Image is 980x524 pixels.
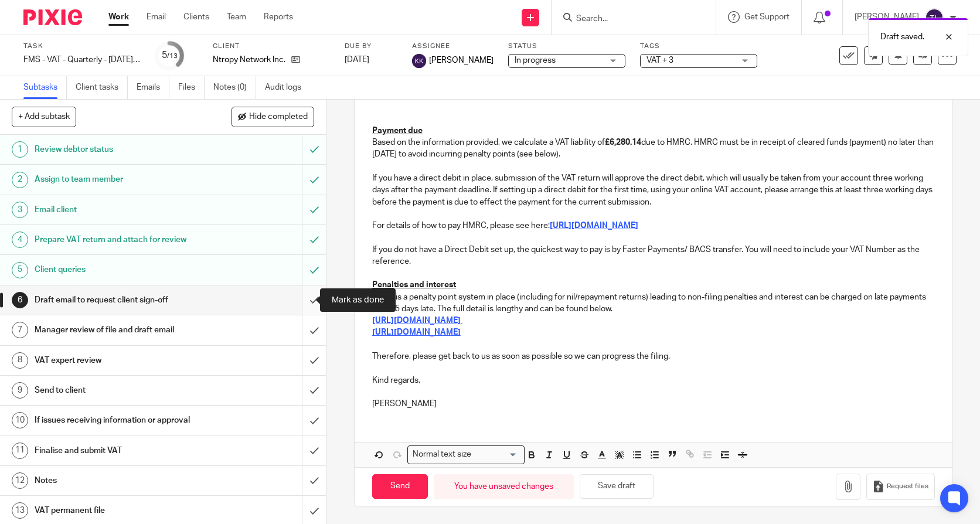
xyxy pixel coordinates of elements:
[162,49,178,62] div: 5
[12,382,28,399] div: 9
[35,321,205,339] h1: Manager review of file and draft email
[12,172,28,188] div: 2
[12,412,28,428] div: 10
[35,442,205,460] h1: Finalise and submit VAT
[12,202,28,218] div: 3
[372,127,423,135] u: Payment due
[345,42,397,51] label: Due by
[372,398,935,410] p: [PERSON_NAME]
[372,317,461,325] a: [URL][DOMAIN_NAME]
[412,54,426,68] img: svg%3E
[372,351,935,362] p: Therefore, please get back to us as soon as possible so we can progress the filing.
[412,42,494,51] label: Assignee
[12,107,76,127] button: + Add subtask
[372,474,428,499] input: Send
[345,56,369,64] span: [DATE]
[23,54,141,66] div: FMS - VAT - Quarterly - June - August, 2025
[265,76,310,99] a: Audit logs
[35,472,205,489] h1: Notes
[372,172,935,208] p: If you have a direct debit in place, submission of the VAT return will approve the direct debit, ...
[23,9,82,25] img: Pixie
[35,231,205,249] h1: Prepare VAT return and attach for review
[372,281,456,289] u: Penalties and interest
[925,8,944,27] img: svg%3E
[35,502,205,519] h1: VAT permanent file
[76,76,128,99] a: Client tasks
[12,352,28,369] div: 8
[35,291,205,309] h1: Draft email to request client sign-off
[35,201,205,219] h1: Email client
[12,262,28,278] div: 5
[178,76,205,99] a: Files
[372,328,461,336] a: [URL][DOMAIN_NAME]
[232,107,314,127] button: Hide completed
[213,76,256,99] a: Notes (0)
[12,472,28,489] div: 12
[137,76,169,99] a: Emails
[515,56,556,64] span: In progress
[372,244,935,268] p: If you do not have a Direct Debit set up, the quickest way to pay is by Faster Payments/ BACS tra...
[249,113,308,122] span: Hide completed
[410,448,474,461] span: Normal text size
[407,445,525,464] div: Search for option
[372,137,935,161] p: Based on the information provided, we calculate a VAT liability of due to HMRC. HMRC must be in r...
[550,222,638,230] a: [URL][DOMAIN_NAME]
[147,11,166,23] a: Email
[264,11,293,23] a: Reports
[475,448,518,461] input: Search for option
[866,474,934,500] button: Request files
[429,55,494,66] span: [PERSON_NAME]
[372,375,935,386] p: Kind regards,
[35,382,205,399] h1: Send to client
[167,53,178,59] small: /13
[12,443,28,459] div: 11
[880,31,924,43] p: Draft saved.
[12,502,28,519] div: 13
[23,42,141,51] label: Task
[23,76,67,99] a: Subtasks
[213,42,330,51] label: Client
[434,474,574,499] div: You have unsaved changes
[35,171,205,188] h1: Assign to team member
[23,54,141,66] div: FMS - VAT - Quarterly - [DATE] - [DATE]
[12,322,28,338] div: 7
[183,11,209,23] a: Clients
[605,138,641,147] strong: £6,280.14
[372,291,935,315] p: There is a penalty point system in place (including for nil/repayment returns) leading to non-fil...
[12,292,28,308] div: 6
[372,220,935,232] p: For details of how to pay HMRC, please see here:
[227,11,246,23] a: Team
[35,411,205,429] h1: If issues receiving information or approval
[35,141,205,158] h1: Review debtor status
[35,261,205,278] h1: Client queries
[12,232,28,248] div: 4
[108,11,129,23] a: Work
[646,56,673,64] span: VAT + 3
[12,141,28,158] div: 1
[580,474,654,499] button: Save draft
[887,482,928,491] span: Request files
[213,54,285,66] p: Ntropy Network Inc.
[35,352,205,369] h1: VAT expert review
